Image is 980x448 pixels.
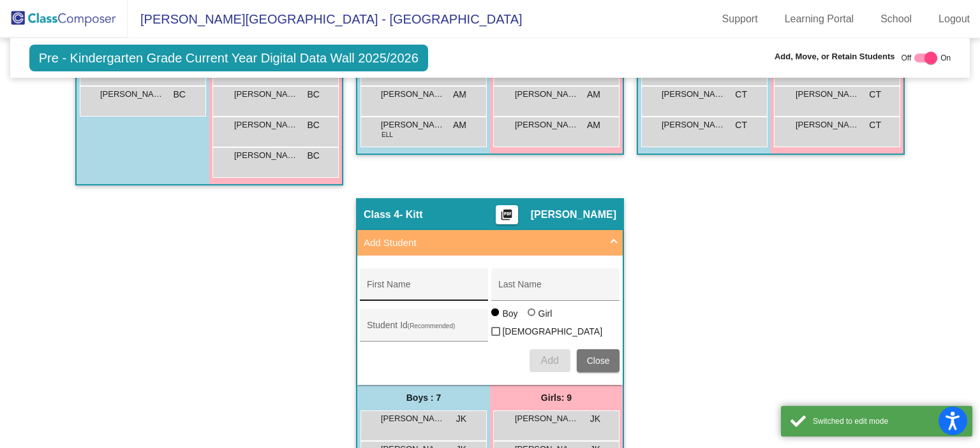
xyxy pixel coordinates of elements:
mat-icon: picture_as_pdf [499,208,514,226]
span: AM [587,119,600,132]
span: - Kitt [399,208,422,221]
span: [PERSON_NAME][GEOGRAPHIC_DATA] - [GEOGRAPHIC_DATA] [128,9,523,29]
span: [PERSON_NAME] [381,88,445,101]
div: Switched to edit mode [813,415,963,427]
span: CT [869,119,881,132]
span: [PERSON_NAME] [515,119,579,131]
span: [PERSON_NAME] [796,119,859,131]
div: Boys : 7 [357,385,490,410]
mat-panel-title: Add Student [364,236,601,250]
span: [PERSON_NAME] [515,88,579,101]
span: Pre - Kindergarten Grade Current Year Digital Data Wall 2025/2026 [29,45,428,71]
span: BC [308,88,320,101]
a: School [870,9,922,29]
span: BC [174,88,186,101]
span: BC [308,119,320,132]
span: CT [869,88,881,101]
span: Add [540,355,558,366]
span: Add, Move, or Retain Students [775,50,895,63]
span: CT [735,88,747,101]
span: [PERSON_NAME] [234,119,298,131]
span: Class 4 [364,208,399,221]
span: ELL [382,130,393,140]
input: Student Id [367,325,482,335]
span: On [940,52,951,64]
button: Print Students Details [496,205,518,224]
span: [PERSON_NAME] [234,88,298,101]
span: JK [590,412,600,426]
span: CT [735,119,747,132]
span: [PERSON_NAME] De La [PERSON_NAME] [381,119,445,131]
span: [PERSON_NAME] [515,412,579,425]
span: Close [587,356,610,366]
a: Logout [928,9,980,29]
span: AM [453,119,466,132]
a: Learning Portal [775,9,865,29]
span: AM [587,88,600,101]
span: BC [308,149,320,163]
span: [PERSON_NAME] [234,149,298,162]
button: Add [530,349,570,372]
input: First Name [367,284,482,294]
div: Girl [538,307,553,320]
a: Support [712,9,768,29]
span: [PERSON_NAME] [381,412,445,425]
div: Add Student [357,256,623,385]
div: Boy [501,307,517,320]
input: Last Name [498,284,613,294]
span: [PERSON_NAME] [PERSON_NAME] [796,88,859,101]
span: [PERSON_NAME] [100,88,164,101]
span: AM [453,88,466,101]
mat-expansion-panel-header: Add Student [357,230,623,256]
span: JK [456,412,466,426]
span: [PERSON_NAME] [662,119,725,131]
div: Girls: 9 [490,385,623,410]
button: Close [577,349,620,372]
span: Off [901,52,911,64]
span: [PERSON_NAME] [662,88,725,101]
span: [PERSON_NAME] [531,208,616,221]
span: [DEMOGRAPHIC_DATA] [502,324,602,339]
